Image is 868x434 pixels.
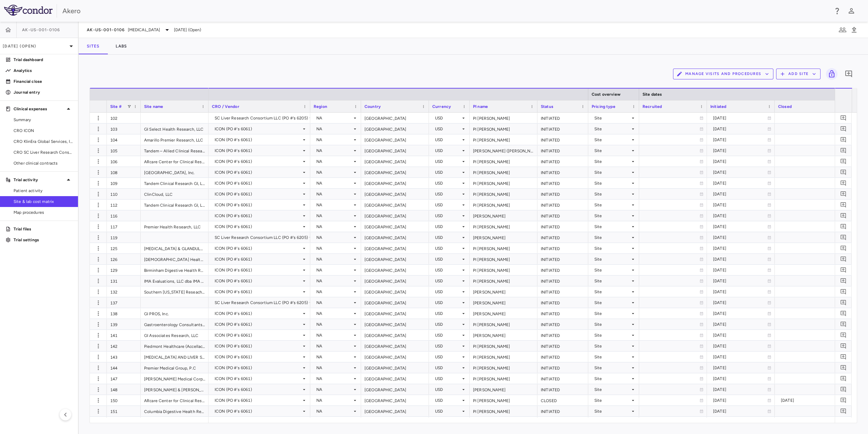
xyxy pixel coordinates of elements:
div: PI [PERSON_NAME] [470,156,537,167]
svg: Add comment [840,256,847,262]
div: GI Associates Research, LLC [141,330,209,340]
div: [GEOGRAPHIC_DATA] [361,178,429,188]
div: GI PROS, Inc. [141,308,209,319]
button: Add comment [843,68,854,80]
div: [DATE] [713,145,767,156]
span: Currency [432,104,451,109]
svg: Add comment [840,223,847,230]
button: Add comment [839,222,848,231]
div: [GEOGRAPHIC_DATA] [361,319,429,329]
svg: Add comment [840,191,847,197]
div: [GEOGRAPHIC_DATA] [361,113,429,123]
span: Initiated [710,104,726,109]
div: [DATE] [713,189,767,200]
div: ICON (PO #'s 6061) [215,134,301,145]
div: 104 [107,134,141,145]
div: INITIATED [537,352,588,362]
div: [DATE] [713,210,767,221]
div: 138 [107,308,141,319]
div: INITIATED [537,384,588,395]
button: Add comment [839,135,848,144]
div: [DATE] [713,124,767,134]
span: Closed [778,104,792,109]
div: 119 [107,232,141,243]
button: Add comment [839,233,848,242]
svg: Add comment [840,212,847,219]
div: [GEOGRAPHIC_DATA] [361,341,429,351]
div: [MEDICAL_DATA] & GLANDULAR DISEASE CLINIC, P.A [141,243,209,253]
div: [MEDICAL_DATA] AND LIVER SPECIALISTS OF TIDEWATER, PLLC [141,352,209,362]
div: NA [316,221,352,232]
div: NA [316,156,352,167]
div: 143 [107,352,141,362]
div: SC Liver Research Consortium LLC (PO #'s 6205) [215,232,308,243]
div: [GEOGRAPHIC_DATA] [361,200,429,210]
div: NA [316,124,352,134]
button: Add comment [839,309,848,318]
div: Piedmont Healthcare (Accellacare Limited) [141,341,209,351]
p: Trial settings [14,237,73,243]
div: [GEOGRAPHIC_DATA] [361,265,429,275]
div: INITIATED [537,113,588,123]
button: Add comment [839,146,848,155]
div: [DATE] [713,200,767,210]
div: 147 [107,373,141,384]
div: Akero [62,6,829,16]
div: 150 [107,395,141,405]
button: Add comment [839,113,848,122]
button: Add comment [839,374,848,383]
div: Site [594,113,630,124]
div: [DATE] [713,167,767,178]
div: INITIATED [537,167,588,177]
div: USD [435,145,461,156]
span: Patient activity [14,188,73,194]
span: Country [364,104,381,109]
div: USD [435,124,461,134]
div: Site [594,134,630,145]
div: Site [594,178,630,189]
svg: Add comment [845,70,853,78]
div: Premier Health Research, LLC [141,221,209,232]
span: Summary [14,117,73,123]
button: Add comment [839,352,848,361]
div: ICON (PO #'s 6061) [215,167,301,178]
div: NA [316,113,352,124]
svg: Add comment [840,234,847,241]
div: NA [316,200,352,210]
svg: Add comment [840,310,847,317]
div: ICON (PO #'s 6061) [215,221,301,232]
span: You do not have permission to lock or unlock grids [823,68,837,80]
div: INITIATED [537,156,588,167]
div: NA [316,189,352,200]
div: INITIATED [537,362,588,373]
div: PI [PERSON_NAME] [470,276,537,286]
img: logo-full-SnFGN8VE.png [4,5,53,16]
p: Trial activity [14,177,64,183]
div: PI [PERSON_NAME] [470,406,537,416]
p: Clinical expenses [14,106,64,112]
svg: Add comment [840,245,847,251]
div: PI [PERSON_NAME] [470,113,537,123]
div: PI [PERSON_NAME] [470,265,537,275]
div: INITIATED [537,145,588,156]
div: INITIATED [537,297,588,308]
p: Journal entry [14,89,73,95]
div: INITIATED [537,406,588,416]
div: INITIATED [537,265,588,275]
button: Add comment [839,124,848,133]
div: INITIATED [537,210,588,221]
button: Sites [79,38,107,54]
div: [GEOGRAPHIC_DATA] [361,417,429,427]
div: 151 [107,406,141,416]
div: USD [435,113,461,124]
div: PI [PERSON_NAME] [470,178,537,188]
div: [PERSON_NAME] ([PERSON_NAME] [470,145,537,156]
div: USD [435,189,461,200]
div: [GEOGRAPHIC_DATA] [361,210,429,221]
span: AK-US-001-0106 [22,27,60,33]
div: ICON (PO #'s 6061) [215,156,301,167]
div: [GEOGRAPHIC_DATA] [361,286,429,297]
div: 103 [107,124,141,134]
div: INITIATED [537,232,588,243]
svg: Add comment [840,343,847,349]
